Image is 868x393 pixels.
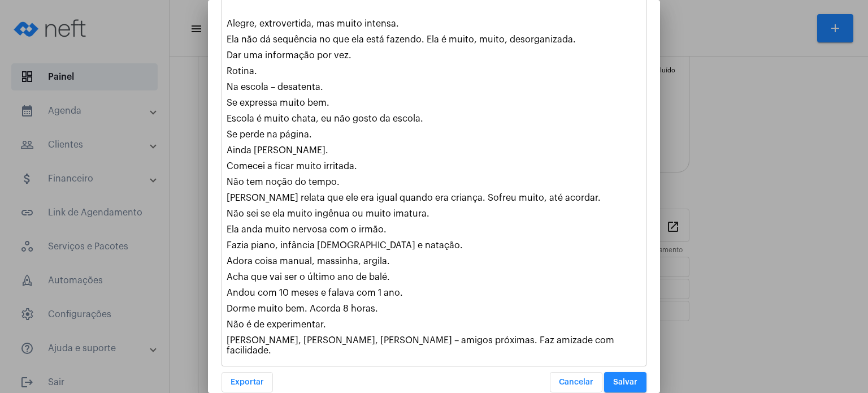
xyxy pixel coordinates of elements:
p: [PERSON_NAME] relata que ele era igual quando era criança. Sofreu muito, até acordar. [227,193,641,203]
p: Comecei a ficar muito irritada. [227,161,641,171]
p: Se expressa muito bem. [227,98,641,108]
span: Exportar [231,378,264,386]
p: Escola é muito chata, eu não gosto da escola. [227,114,641,124]
button: Cancelar [550,372,602,392]
p: Dorme muito bem. Acorda 8 horas. [227,304,641,314]
p: Não tem noção do tempo. [227,177,641,187]
p: Ela não dá sequência no que ela está fazendo. Ela é muito, muito, desorganizada. [227,34,641,45]
p: Não sei se ela muito ingênua ou muito imatura. [227,209,641,219]
p: Na escola – desatenta. [227,82,641,92]
p: [PERSON_NAME], [PERSON_NAME], [PERSON_NAME] – amigos próximas. Faz amizade com facilidade. [227,335,641,356]
p: Acha que vai ser o último ano de balé. [227,272,641,282]
span: Cancelar [559,378,593,386]
p: Ainda [PERSON_NAME]. [227,145,641,156]
p: Dar uma informação por vez. [227,50,641,61]
p: Ela anda muito nervosa com o irmão. [227,224,641,235]
p: Rotina. [227,66,641,76]
p: Fazia piano, infância [DEMOGRAPHIC_DATA] e natação. [227,240,641,251]
p: Adora coisa manual, massinha, argila. [227,256,641,266]
p: Se perde na página. [227,129,641,140]
button: Exportar [222,372,273,392]
span: Salvar [613,378,637,386]
p: Alegre, extrovertida, mas muito intensa. [227,19,641,29]
button: Salvar [604,372,646,392]
p: Andou com 10 meses e falava com 1 ano. [227,288,641,298]
p: Não é de experimentar. [227,319,641,330]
